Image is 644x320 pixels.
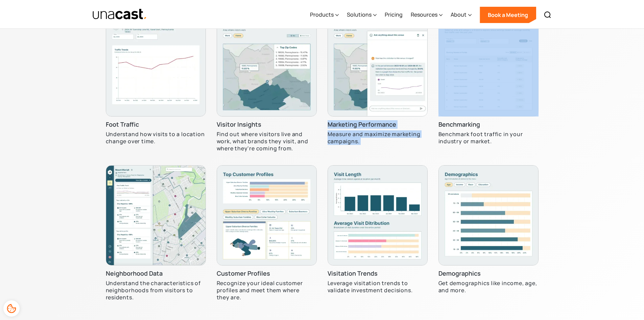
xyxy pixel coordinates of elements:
[480,7,536,23] a: Book a Meeting
[217,165,317,265] img: A chart that shows the customer profile breakdown of an area.
[217,121,261,129] h3: Visitor Insights
[438,16,539,116] img: A Table showing benchmarking data of different Walmarts in Florida.
[411,10,437,19] div: Resources
[544,11,552,19] img: Search icon
[328,121,396,129] h3: Marketing Performance
[106,131,206,145] p: Understand how visits to a location change over time.
[106,280,206,301] p: Understand the characteristics of neighborhoods from visitors to residents.
[92,8,147,20] img: Unacast text logo
[106,16,206,116] img: Shows graph of a Pennsylvania Dunkin's traffic trend data from Q3 2023 to Q2 2024
[328,131,428,145] p: Measure and maximize marketing campaigns.
[217,280,317,301] p: Recognize your ideal customer profiles and meet them where they are.
[438,131,539,145] p: Benchmark foot traffic in your industry or market.
[438,165,539,265] img: A chart showing an age breakdown.
[328,16,428,116] img: An AI Chat module answering a question about visitation data with a chart and analysis.
[92,8,147,20] a: home
[438,280,539,294] p: Get demographics like income, age, and more.
[106,121,139,129] h3: Foot Traffic
[328,270,378,278] h3: Visitation Trends
[451,10,467,19] div: About
[310,1,339,29] div: Products
[347,10,372,19] div: Solutions
[328,165,428,265] img: A chart showing average visit length, and another chart showing average visit distribution.
[106,270,163,278] h3: Neighborhood Data
[217,270,270,278] h3: Customer Profiles
[217,16,317,116] img: Shows dynamic trade area map of where visitors work in different Pennsylvania zip codes
[411,1,443,29] div: Resources
[438,121,480,129] h3: Benchmarking
[385,1,403,29] a: Pricing
[217,131,317,152] p: Find out where visitors live and work, what brands they visit, and where they're coming from.
[438,270,481,278] h3: Demographics
[310,10,334,19] div: Products
[3,300,20,317] div: Cookie Preferences
[347,1,377,29] div: Solutions
[328,280,428,294] p: Leverage visitation trends to validate investment decisions.
[451,1,472,29] div: About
